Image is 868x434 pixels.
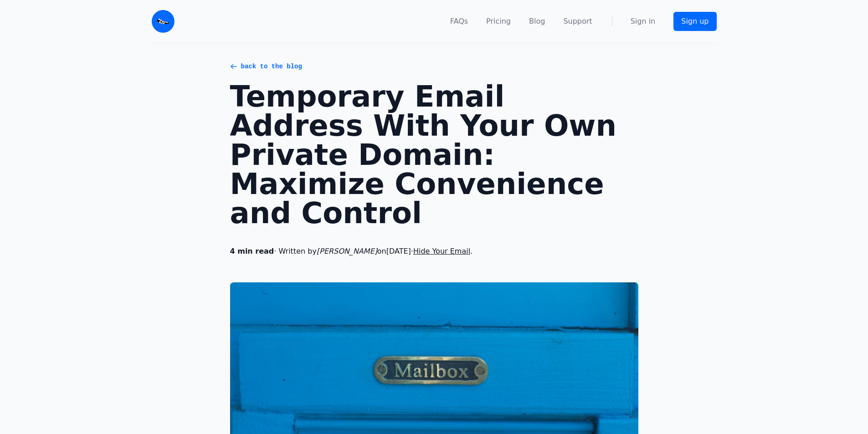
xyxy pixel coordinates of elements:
[413,247,470,255] a: Hide Your Email
[486,16,511,27] a: Pricing
[230,247,274,255] b: 4 min read
[230,246,638,257] span: · Written by on · .
[317,247,377,255] i: [PERSON_NAME]
[230,82,638,228] span: Temporary Email Address With Your Own Private Domain: Maximize Convenience and Control
[152,10,175,33] img: Email Monster
[386,247,411,255] time: [DATE]
[529,16,545,27] a: Blog
[631,16,656,27] a: Sign in
[230,62,638,71] a: back to the blog
[673,12,716,31] a: Sign up
[450,16,468,27] a: FAQs
[563,16,592,27] a: Support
